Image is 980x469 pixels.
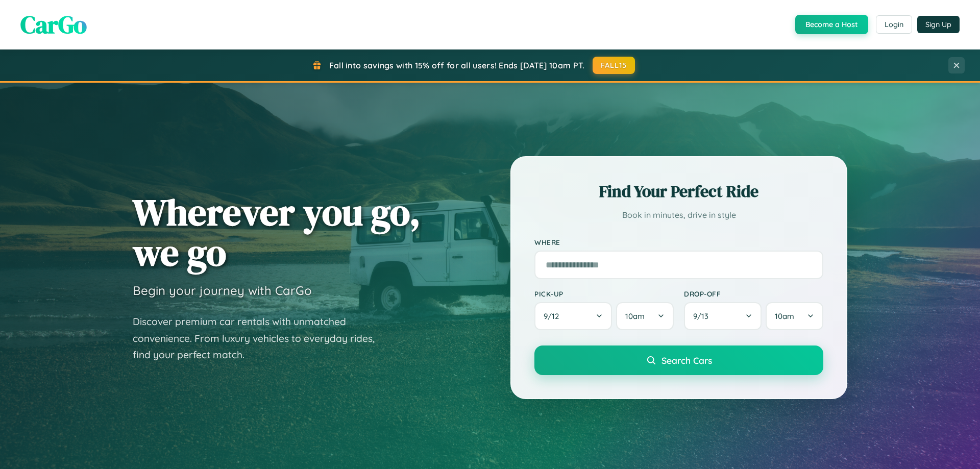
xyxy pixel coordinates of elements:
[133,192,421,273] h1: Wherever you go, we go
[684,302,762,330] button: 9/13
[684,289,823,298] label: Drop-off
[534,208,823,223] p: Book in minutes, drive in style
[133,283,312,298] h3: Begin your journey with CarGo
[593,57,635,74] button: FALL15
[616,302,674,330] button: 10am
[534,238,823,246] label: Where
[20,8,87,41] span: CarGo
[693,311,714,321] span: 9 / 13
[534,302,612,330] button: 9/12
[534,289,674,298] label: Pick-up
[544,311,564,321] span: 9 / 12
[795,15,868,34] button: Become a Host
[133,313,388,363] p: Discover premium car rentals with unmatched convenience. From luxury vehicles to everyday rides, ...
[917,16,960,33] button: Sign Up
[534,345,823,375] button: Search Cars
[534,180,823,203] h2: Find Your Perfect Ride
[876,15,912,34] button: Login
[766,302,823,330] button: 10am
[625,311,645,321] span: 10am
[775,311,794,321] span: 10am
[329,60,585,70] span: Fall into savings with 15% off for all users! Ends [DATE] 10am PT.
[661,355,712,366] span: Search Cars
